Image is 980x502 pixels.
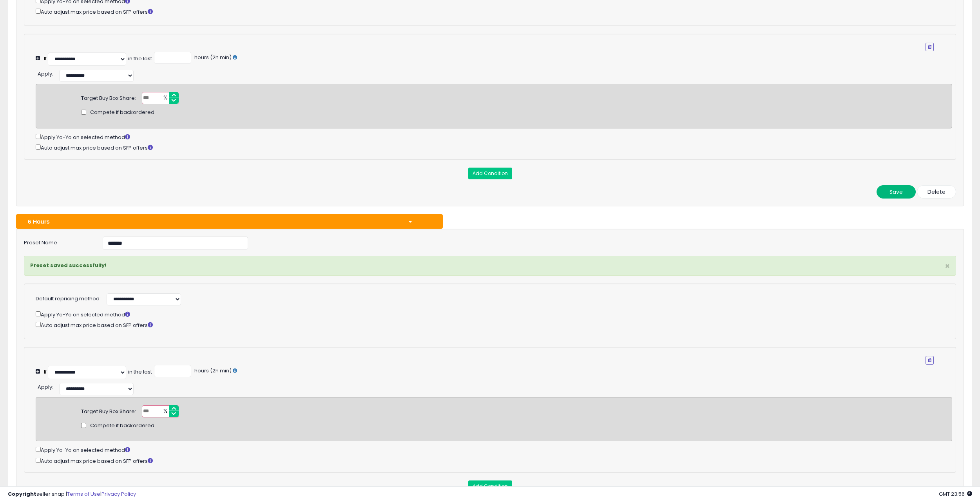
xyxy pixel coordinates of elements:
span: % [159,92,171,104]
span: Apply [38,383,52,391]
span: hours (2h min) [193,54,232,61]
i: Remove Condition [928,45,931,49]
button: Add Condition [468,168,512,179]
button: Delete [917,185,956,199]
div: Apply Yo-Yo on selected method [36,445,952,454]
div: Auto adjust max price based on SFP offers [36,143,952,152]
label: Preset Name [18,237,97,247]
div: : [38,68,53,78]
div: in the last [128,55,152,63]
span: hours (2h min) [193,367,232,374]
strong: Copyright [8,490,36,498]
i: Remove Condition [928,358,931,363]
span: Apply [38,70,52,78]
span: 2025-10-7 23:56 GMT [939,490,972,498]
div: Target Buy Box Share: [81,405,136,415]
span: Compete if backordered [90,422,154,430]
strong: Preset saved successfully! [30,262,106,269]
label: Default repricing method: [36,295,101,303]
a: Terms of Use [67,490,100,498]
div: Target Buy Box Share: [81,92,136,102]
button: 6 Hours [16,214,443,229]
button: Add Condition [468,480,512,492]
span: × [945,260,950,272]
div: in the last [128,368,152,376]
button: × [945,262,950,270]
div: Apply Yo-Yo on selected method [36,310,934,319]
div: Auto adjust max price based on SFP offers [36,456,952,465]
div: Auto adjust max price based on SFP offers [36,7,934,16]
span: % [159,406,171,417]
button: Save [877,185,916,199]
div: Auto adjust max price based on SFP offers [36,320,934,329]
div: 6 Hours [22,217,402,226]
div: Apply Yo-Yo on selected method [36,132,952,141]
span: Compete if backordered [90,109,154,116]
div: : [38,381,53,391]
div: seller snap | | [8,491,136,498]
a: Privacy Policy [101,490,136,498]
